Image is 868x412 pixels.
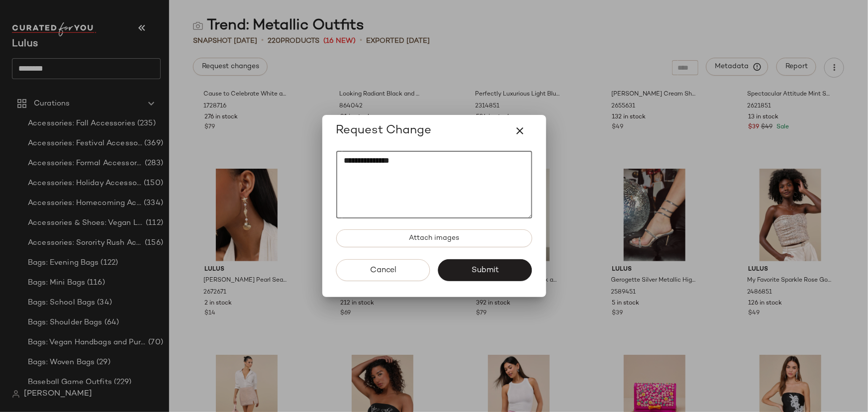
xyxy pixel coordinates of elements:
[336,259,430,281] button: Cancel
[336,229,532,247] button: Attach images
[438,259,532,281] button: Submit
[408,234,459,242] span: Attach images
[336,123,432,139] span: Request Change
[471,266,499,275] span: Submit
[369,266,396,275] span: Cancel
